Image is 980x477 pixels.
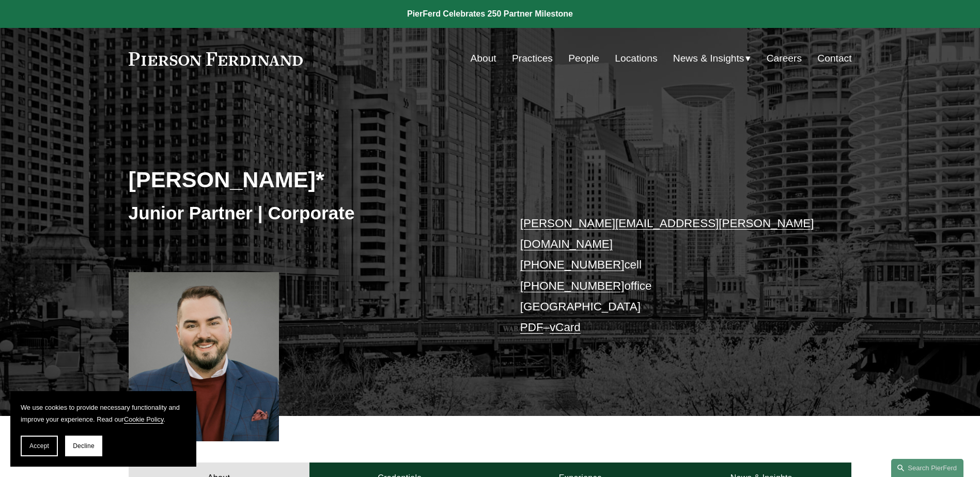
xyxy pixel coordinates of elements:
[73,442,95,450] span: Decline
[129,202,490,225] h3: Junior Partner | Corporate
[568,49,599,68] a: People
[65,436,102,456] button: Decline
[817,49,851,68] a: Contact
[512,49,553,68] a: Practices
[520,279,625,292] a: [PHONE_NUMBER]
[615,49,657,68] a: Locations
[29,442,49,450] span: Accept
[673,50,744,68] span: News & Insights
[520,217,814,250] a: [PERSON_NAME][EMAIL_ADDRESS][PERSON_NAME][DOMAIN_NAME]
[550,321,581,334] a: vCard
[673,49,751,68] a: folder dropdown
[10,391,196,467] section: Cookie banner
[520,321,543,334] a: PDF
[520,258,625,271] a: [PHONE_NUMBER]
[891,459,963,477] a: Search this site
[21,436,58,456] button: Accept
[124,415,164,423] a: Cookie Policy
[21,401,186,425] p: We use cookies to provide necessary functionality and improve your experience. Read our .
[471,49,496,68] a: About
[129,166,490,193] h2: [PERSON_NAME]*
[520,213,821,338] p: cell office [GEOGRAPHIC_DATA] –
[767,49,802,68] a: Careers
